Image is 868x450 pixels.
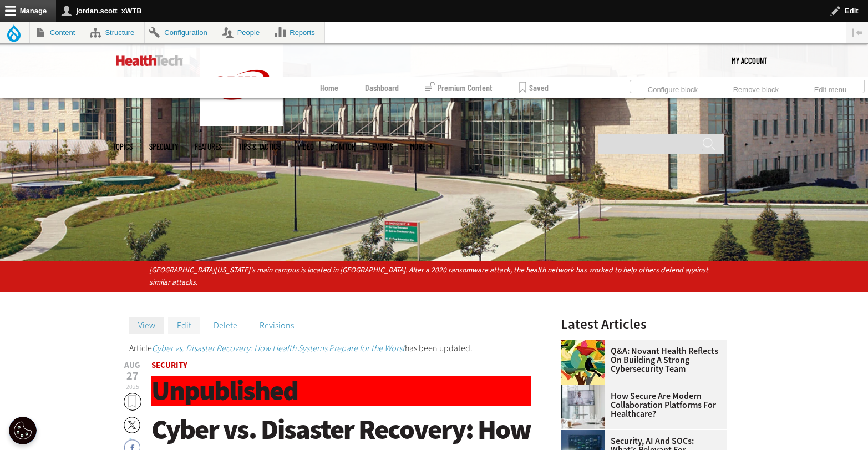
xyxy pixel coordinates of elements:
[200,117,283,129] a: CDW
[217,22,270,43] a: People
[124,361,141,370] span: Aug
[561,340,605,385] img: abstract illustration of a tree
[561,385,605,429] img: care team speaks with physician over conference call
[113,143,133,151] span: Topics
[238,143,281,151] a: Tips & Tactics
[561,317,727,331] h3: Latest Articles
[561,340,611,349] a: abstract illustration of a tree
[270,22,325,43] a: Reports
[846,22,868,43] button: Vertical orientation
[561,392,720,418] a: How Secure Are Modern Collaboration Platforms for Healthcare?
[425,77,493,98] a: Premium Content
[251,317,303,334] a: Revisions
[9,417,37,444] div: Cookie Settings
[643,82,702,94] a: Configure block
[561,430,611,439] a: security team in high-tech computer room
[519,77,549,98] a: Saved
[151,376,532,406] h1: Unpublished
[561,347,720,373] a: Q&A: Novant Health Reflects on Building a Strong Cybersecurity Team
[30,22,85,43] a: Content
[129,317,164,334] a: View
[410,143,433,151] span: More
[129,344,532,353] div: Status message
[561,385,611,394] a: care team speaks with physician over conference call
[729,82,783,94] a: Remove block
[168,317,200,334] a: Edit
[149,264,719,289] p: [GEOGRAPHIC_DATA][US_STATE]’s main campus is located in [GEOGRAPHIC_DATA]. After a 2020 ransomwar...
[200,44,283,126] img: Home
[9,417,37,444] button: Open Preferences
[732,44,767,77] div: User menu
[151,360,187,371] a: Security
[116,55,183,66] img: Home
[331,143,356,151] a: MonITor
[320,77,338,98] a: Home
[297,143,314,151] a: Video
[732,44,767,77] a: My Account
[365,77,399,98] a: Dashboard
[152,342,405,354] a: Cyber vs. Disaster Recovery: How Health Systems Prepare for the Worst
[85,22,144,43] a: Structure
[205,317,246,334] a: Delete
[124,371,141,382] span: 27
[195,143,222,151] a: Features
[149,143,178,151] span: Specialty
[145,22,217,43] a: Configuration
[810,82,851,94] a: Edit menu
[372,143,393,151] a: Events
[126,382,139,391] span: 2025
